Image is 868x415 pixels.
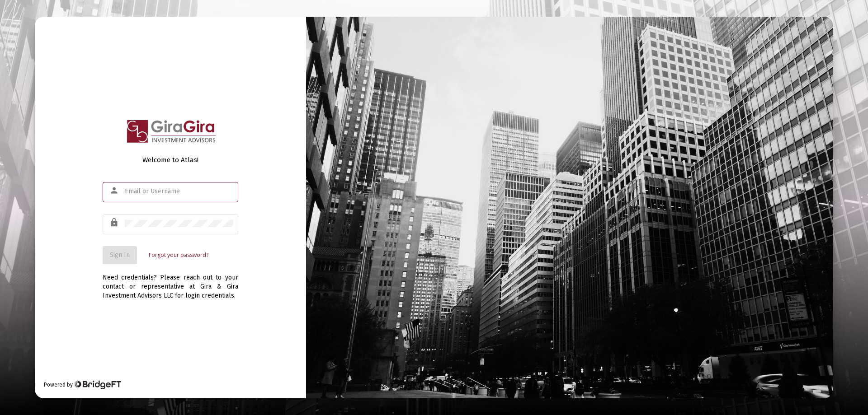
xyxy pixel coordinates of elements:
[74,380,121,389] img: Bridge Financial Technology Logo
[103,155,238,164] div: Welcome to Atlas!
[149,251,208,260] a: Forgot your password?
[110,251,130,259] span: Sign In
[44,380,121,389] div: Powered by
[103,246,137,264] button: Sign In
[103,264,238,300] div: Need credentials? Please reach out to your contact or representative at Gira & Gira Investment Ad...
[109,217,120,228] mat-icon: lock
[121,115,221,149] img: Logo
[109,185,120,196] mat-icon: person
[125,188,233,195] input: Email or Username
